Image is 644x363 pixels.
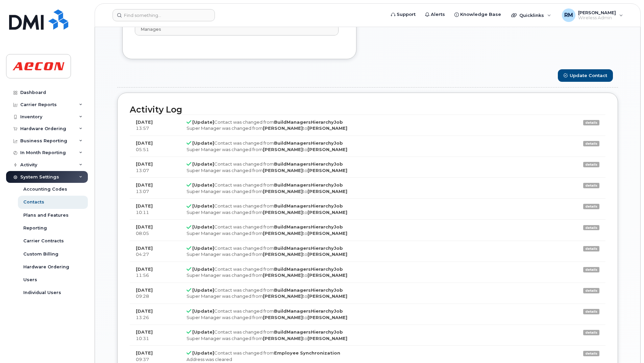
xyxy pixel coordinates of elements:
div: Quicklinks [506,8,556,22]
button: Update Contact [558,69,613,82]
strong: [DATE] [136,245,153,251]
strong: [Update] [192,161,214,167]
strong: [DATE] [136,224,153,229]
strong: [DATE] [136,329,153,335]
strong: BuildManagersHierarchyJob [274,224,343,229]
strong: [Update] [192,140,214,146]
strong: [PERSON_NAME] [307,210,347,215]
span: 13:07 [136,189,149,194]
strong: [DATE] [136,203,153,209]
div: Address was cleared [187,356,558,363]
strong: [PERSON_NAME] [263,293,303,299]
div: Super Manager was changed from to [187,314,558,321]
strong: [PERSON_NAME] [307,315,347,320]
a: details [583,120,599,125]
td: Contact was changed from [180,115,564,136]
span: 05:51 [136,147,149,152]
td: Contact was changed from [180,304,564,324]
span: Quicklinks [519,13,544,18]
strong: [Update] [192,119,214,125]
strong: BuildManagersHierarchyJob [274,119,343,125]
a: details [583,351,599,356]
strong: [DATE] [136,266,153,272]
span: [PERSON_NAME] [578,10,616,15]
span: 08:05 [136,231,149,236]
a: details [583,246,599,251]
a: details [583,309,599,314]
strong: BuildManagersHierarchyJob [274,203,343,209]
span: 13:57 [136,125,149,131]
strong: [PERSON_NAME] [263,147,303,152]
div: Super Manager was changed from to [187,251,558,258]
td: Contact was changed from [180,241,564,262]
div: Super Manager was changed from to [187,125,558,131]
a: details [583,183,599,188]
strong: [DATE] [136,350,153,356]
strong: [PERSON_NAME] [307,336,347,341]
strong: BuildManagersHierarchyJob [274,287,343,293]
strong: [PERSON_NAME] [307,147,347,152]
strong: [DATE] [136,140,153,146]
td: Contact was changed from [180,262,564,283]
div: Super Manager was changed from to [187,146,558,153]
div: Super Manager was changed from to [187,167,558,174]
span: 09:28 [136,293,149,299]
span: Alerts [431,11,445,18]
span: 13:26 [136,315,149,320]
span: Wireless Admin [578,15,616,21]
strong: [PERSON_NAME] [307,125,347,131]
strong: BuildManagersHierarchyJob [274,308,343,314]
strong: [PERSON_NAME] [307,189,347,194]
td: Contact was changed from [180,156,564,177]
span: 10:11 [136,210,149,215]
strong: BuildManagersHierarchyJob [274,266,343,272]
span: 09:37 [136,357,149,362]
strong: [PERSON_NAME] [307,293,347,299]
span: Support [397,11,416,18]
a: Support [386,8,420,21]
strong: [Update] [192,203,214,209]
strong: [PERSON_NAME] [307,168,347,173]
strong: [PERSON_NAME] [307,231,347,236]
strong: [DATE] [136,161,153,167]
strong: BuildManagersHierarchyJob [274,140,343,146]
span: RM [564,11,573,19]
strong: [PERSON_NAME] [263,210,303,215]
strong: [PERSON_NAME] [263,272,303,278]
strong: [Update] [192,266,214,272]
strong: BuildManagersHierarchyJob [274,182,343,188]
span: 13:07 [136,168,149,173]
div: Super Manager was changed from to [187,272,558,279]
td: Contact was changed from [180,324,564,345]
strong: [PERSON_NAME] [263,189,303,194]
strong: [DATE] [136,182,153,188]
a: details [583,288,599,293]
strong: [Update] [192,350,214,356]
strong: [Update] [192,287,214,293]
span: Knowledge Base [460,11,501,18]
td: Contact was changed from [180,219,564,240]
a: details [583,141,599,146]
div: Rajesh Matta [557,8,628,22]
strong: [PERSON_NAME] [263,231,303,236]
span: 10:31 [136,336,149,341]
strong: [Update] [192,308,214,314]
strong: [Update] [192,224,214,229]
strong: [PERSON_NAME] [307,272,347,278]
div: Super Manager was changed from to [187,188,558,195]
td: Contact was changed from [180,198,564,219]
span: 11:56 [136,272,149,278]
div: Super Manager was changed from to [187,209,558,216]
strong: BuildManagersHierarchyJob [274,329,343,335]
td: Contact was changed from [180,177,564,198]
h2: Activity Log [130,105,605,115]
strong: [Update] [192,245,214,251]
div: Super Manager was changed from to [187,230,558,237]
strong: Employee Synchronization [274,350,340,356]
strong: BuildManagersHierarchyJob [274,245,343,251]
strong: [PERSON_NAME] [263,336,303,341]
td: Contact was changed from [180,136,564,156]
strong: [Update] [192,329,214,335]
input: Find something... [113,9,215,21]
strong: [PERSON_NAME] [307,251,347,257]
